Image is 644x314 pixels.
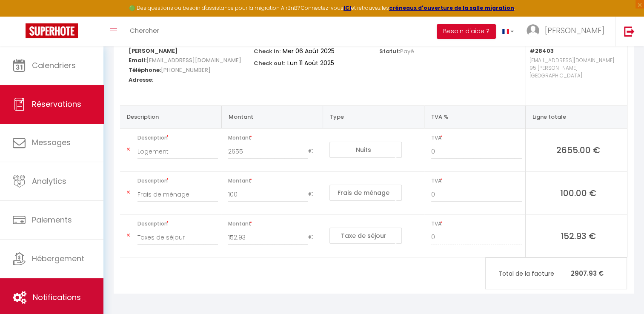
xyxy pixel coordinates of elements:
span: Total de la facture [498,269,571,278]
span: Chercher [130,26,159,35]
img: Super Booking [26,23,78,38]
span: Montant [228,175,319,187]
span: Analytics [32,176,66,186]
span: [EMAIL_ADDRESS][DOMAIN_NAME] [146,54,241,66]
span: [PHONE_NUMBER] [161,64,211,76]
span: € [308,144,319,159]
th: Type [323,106,424,128]
span: Montant [228,132,319,144]
strong: Téléphone: [129,66,161,74]
span: Description [137,218,218,230]
th: Ligne totale [526,106,627,128]
strong: #28403 [530,47,554,55]
span: Messages [32,137,71,148]
a: Chercher [123,17,166,46]
span: Payé [400,47,414,55]
span: Hébergement [32,253,84,264]
span: Calendriers [32,60,76,71]
span: TVA [431,175,522,187]
th: Montant [221,106,323,128]
th: Description [120,106,221,128]
strong: Adresse: [129,76,153,84]
span: € [308,187,319,202]
span: Notifications [33,292,81,303]
p: Check in: [254,46,280,55]
span: TVA [431,132,522,144]
a: ICI [343,4,351,11]
p: 2907.93 € [486,264,627,283]
p: Statut: [379,46,414,55]
a: ... [PERSON_NAME] [520,17,615,46]
span: € [308,230,319,245]
button: Besoin d'aide ? [437,24,496,39]
p: [EMAIL_ADDRESS][DOMAIN_NAME] 95 [PERSON_NAME] [GEOGRAPHIC_DATA] [530,54,618,97]
span: 2655.00 € [532,144,624,156]
a: créneaux d'ouverture de la salle migration [389,4,514,11]
strong: Email: [129,56,146,64]
span: Description [137,132,218,144]
span: Montant [228,218,319,230]
span: Paiements [32,214,72,225]
p: Check out: [254,57,285,67]
th: TVA % [424,106,526,128]
strong: [PERSON_NAME] [129,47,178,55]
img: ... [527,24,539,37]
img: logout [624,26,635,37]
span: 100.00 € [532,187,624,199]
span: 152.93 € [532,230,624,242]
span: Réservations [32,99,81,109]
button: Ouvrir le widget de chat LiveChat [7,3,32,29]
span: [PERSON_NAME] [545,25,604,36]
span: TVA [431,218,522,230]
span: Description [137,175,218,187]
